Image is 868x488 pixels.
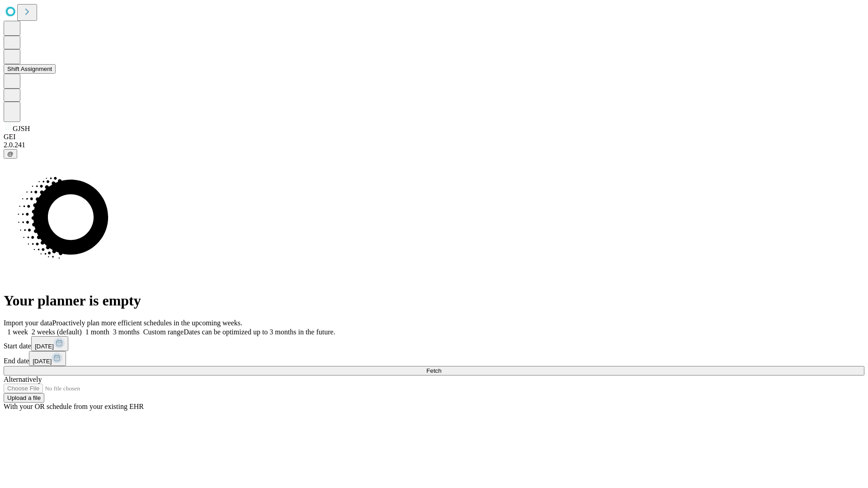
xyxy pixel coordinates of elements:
[4,351,864,366] div: End date
[4,149,17,159] button: @
[4,292,864,309] h1: Your planner is empty
[4,64,56,74] button: Shift Assignment
[4,336,864,351] div: Start date
[4,375,42,383] span: Alternatively
[33,358,52,365] span: [DATE]
[4,366,864,375] button: Fetch
[31,336,68,351] button: [DATE]
[4,403,144,410] span: With your OR schedule from your existing EHR
[143,328,184,336] span: Custom range
[29,351,66,366] button: [DATE]
[426,367,441,374] span: Fetch
[113,328,140,336] span: 3 months
[7,150,14,157] span: @
[4,319,52,327] span: Import your data
[4,393,44,403] button: Upload a file
[4,141,864,149] div: 2.0.241
[85,328,109,336] span: 1 month
[13,125,30,132] span: GJSH
[184,328,335,336] span: Dates can be optimized up to 3 months in the future.
[52,319,242,327] span: Proactively plan more efficient schedules in the upcoming weeks.
[7,328,28,336] span: 1 week
[32,328,82,336] span: 2 weeks (default)
[4,133,864,141] div: GEI
[35,343,54,350] span: [DATE]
